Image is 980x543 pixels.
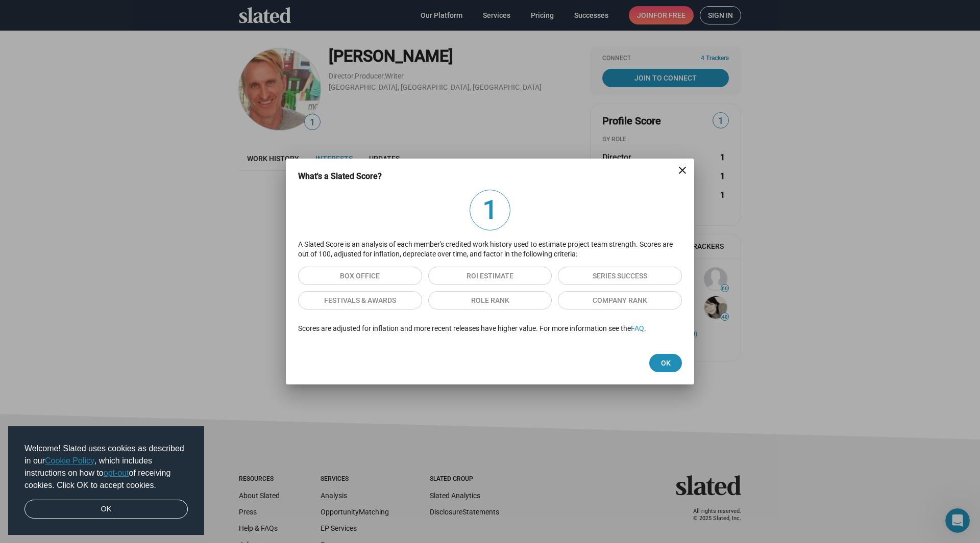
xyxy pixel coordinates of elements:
[428,291,552,309] button: Role Rank
[657,354,674,372] span: Ok
[298,324,682,333] p: Scores are adjusted for inflation and more recent releases have higher value. For more informatio...
[45,456,94,465] a: Cookie Policy
[566,267,674,285] span: Series Success
[306,292,414,309] span: Festivals & Awards
[298,171,682,182] dialog-header: What's a Slated Score?
[558,267,682,285] button: Series Success
[428,267,552,285] button: ROI Estimate
[298,267,422,285] button: Box Office
[298,291,422,309] button: Festivals & Awards
[104,469,129,477] a: opt-out
[306,267,414,285] span: Box Office
[436,267,544,285] span: ROI Estimate
[676,164,689,176] mat-icon: close
[470,190,510,230] span: 1
[298,171,396,182] h3: What's a Slated Score?
[24,443,188,492] span: Welcome! Slated uses cookies as described in our , which includes instructions on how to of recei...
[558,291,682,309] button: Company Rank
[566,292,674,309] span: Company Rank
[8,426,204,535] div: cookieconsent
[436,292,544,309] span: Role Rank
[24,500,188,519] a: dismiss cookie message
[298,240,682,258] p: A Slated Score is an analysis of each member's credited work history used to estimate project tea...
[631,324,644,332] a: FAQ
[649,354,682,372] button: Ok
